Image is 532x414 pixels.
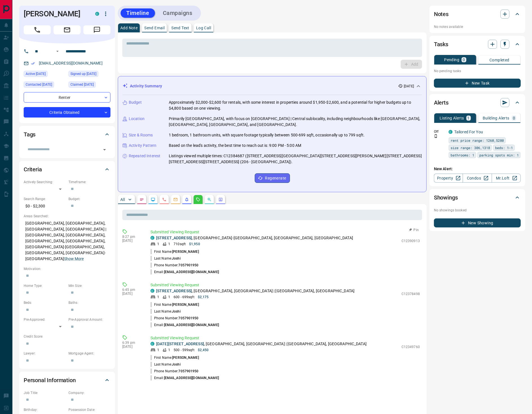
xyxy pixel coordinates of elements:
p: Primarily [GEOGRAPHIC_DATA], with focus on [GEOGRAPHIC_DATA] | Central sublocality, including nei... [169,116,422,128]
svg: Emails [173,197,178,202]
a: [STREET_ADDRESS] [156,289,192,293]
p: Last Name: [150,362,181,367]
p: 600 - 699 sqft [174,295,194,300]
p: 1 [467,116,470,120]
span: Joshi [172,256,181,260]
a: Mr.Loft [492,174,521,183]
p: C12349760 [402,344,420,349]
span: Call [24,25,51,34]
div: Activity Summary[DATE] [123,81,422,91]
div: Tue Dec 17 2019 [68,71,110,79]
div: Showings [434,191,521,204]
p: Submitted Viewing Request [150,282,420,288]
p: Off [434,129,445,134]
a: Tailored For You [454,130,483,134]
svg: Push Notification Only [434,134,438,138]
a: Property [434,174,463,183]
span: size range: 306,1318 [451,145,490,150]
p: Credit Score: [24,334,110,339]
span: beds: 1-1 [495,145,513,150]
p: $0 - $2,300 [24,202,66,211]
p: 1 [157,347,159,353]
button: Open [101,146,108,154]
span: Signed up [DATE] [70,71,96,77]
button: Pin [406,227,422,233]
button: Campaigns [157,8,198,18]
svg: Agent Actions [218,197,223,202]
button: New Task [434,79,521,88]
h2: Personal Information [24,376,76,385]
svg: Lead Browsing Activity [151,197,155,202]
p: C12378498 [402,291,420,296]
p: Job Title: [24,390,66,395]
span: Joshi [172,309,181,313]
p: Approximately $2,000-$2,600 for rentals, with some interest in properties around $1,950-$2,600, a... [169,99,422,111]
p: Mortgage Agent: [68,351,110,356]
svg: Email Verified [31,61,35,65]
p: First Name: [150,355,199,360]
p: Send Email [144,26,165,30]
p: Listing Alerts [440,116,464,120]
p: [DATE] [122,345,142,349]
p: 1 [157,295,159,300]
p: Areas Searched: [24,214,110,219]
span: 7057901950 [178,369,198,373]
p: Phone Number: [150,316,199,321]
p: Building Alerts [483,116,509,120]
span: [EMAIL_ADDRESS][DOMAIN_NAME] [164,270,219,274]
p: Based on the lead's activity, the best time to reach out is: 9:00 PM - 5:00 AM [169,143,301,149]
p: Phone Number: [150,263,199,268]
div: Thu Sep 11 2025 [24,71,66,79]
p: 710 sqft [174,242,186,247]
p: 1 [168,242,170,247]
p: No pending tasks [434,67,521,75]
svg: Listing Alerts [185,197,189,202]
span: Active [DATE] [26,71,46,77]
p: Search Range: [24,196,66,202]
div: condos.ca [150,342,154,346]
button: New Showing [434,218,521,227]
p: All [120,198,125,202]
p: Min Size: [68,283,110,288]
p: Last Name: [150,309,181,314]
p: Location [129,116,145,122]
div: Tags [24,128,110,141]
p: 1 bedroom, 1 bathroom units, with square footage typically between 500-699 sqft, occasionally up ... [169,132,365,138]
h2: Notes [434,10,449,19]
p: Activity Summary [130,83,162,89]
span: Message [83,25,110,34]
p: , [GEOGRAPHIC_DATA], [GEOGRAPHIC_DATA] | [GEOGRAPHIC_DATA], [GEOGRAPHIC_DATA] [156,288,354,294]
h2: Criteria [24,165,42,174]
button: Regenerate [255,173,290,183]
span: 7057901950 [178,316,198,320]
button: Show More [64,256,84,262]
span: parking spots min: 1 [479,152,519,158]
p: 1 [168,347,170,353]
p: Pre-Approval Amount: [68,317,110,322]
p: , [GEOGRAPHIC_DATA]-[GEOGRAPHIC_DATA], [GEOGRAPHIC_DATA], [GEOGRAPHIC_DATA] [156,235,353,241]
p: Phone Number: [150,369,199,374]
span: 7057901950 [178,263,198,267]
p: 0 [513,116,515,120]
p: Add Note [120,26,138,30]
span: [PERSON_NAME] [172,356,199,360]
span: [PERSON_NAME] [172,303,199,307]
h2: Tags [24,130,36,139]
div: condos.ca [449,130,453,134]
div: Tasks [434,37,521,51]
p: 8:27 pm [122,235,142,239]
p: No showings booked [434,208,521,213]
span: [PERSON_NAME] [172,250,199,254]
svg: Notes [139,197,144,202]
p: [GEOGRAPHIC_DATA], [GEOGRAPHIC_DATA], [GEOGRAPHIC_DATA], [GEOGRAPHIC_DATA] | [GEOGRAPHIC_DATA], [... [24,219,110,264]
p: Lawyer: [24,351,66,356]
p: Email: [150,375,219,380]
button: Open [54,48,61,55]
div: Alerts [434,96,521,109]
div: Criteria Obtained [24,107,110,118]
p: 6:39 pm [122,341,142,345]
button: Timeline [121,8,155,18]
svg: Calls [162,197,167,202]
p: Size & Rooms [129,132,153,138]
p: Home Type: [24,283,66,288]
